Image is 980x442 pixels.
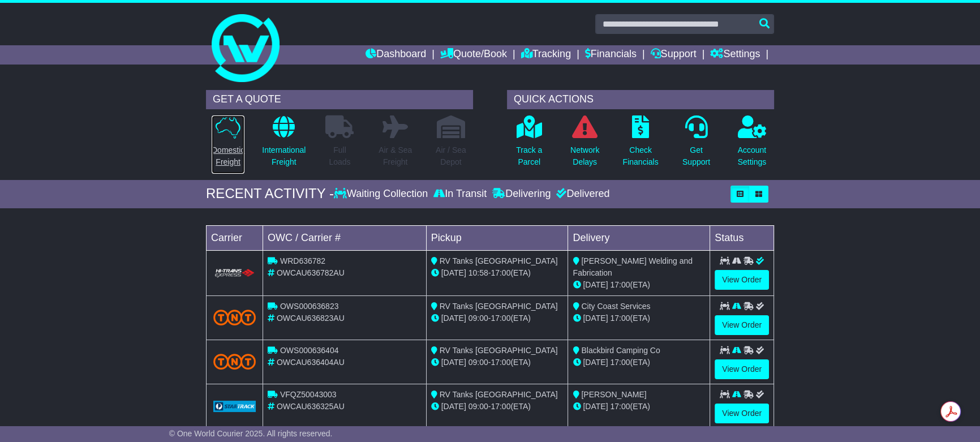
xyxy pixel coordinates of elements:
[491,358,510,367] span: 17:00
[261,115,306,174] a: InternationalFreight
[715,270,769,290] a: View Order
[263,225,427,250] td: OWC / Carrier #
[651,45,697,65] a: Support
[521,45,571,65] a: Tracking
[436,144,466,168] p: Air / Sea Depot
[553,188,609,200] div: Delivered
[491,314,510,323] span: 17:00
[431,357,564,368] div: - (ETA)
[610,280,630,289] span: 17:00
[623,144,659,168] p: Check Financials
[262,144,306,168] p: International Freight
[213,401,256,412] img: GetCarrierServiceLogo
[715,404,769,423] a: View Order
[280,346,339,355] span: OWS000636404
[737,115,767,174] a: AccountSettings
[573,401,705,413] div: (ETA)
[213,310,256,325] img: TNT_Domestic.png
[431,267,564,279] div: - (ETA)
[583,314,608,323] span: [DATE]
[441,358,466,367] span: [DATE]
[715,315,769,335] a: View Order
[682,144,710,168] p: Get Support
[334,188,431,200] div: Waiting Collection
[491,402,510,411] span: 17:00
[441,268,466,277] span: [DATE]
[515,115,543,174] a: Track aParcel
[206,90,473,109] div: GET A QUOTE
[441,314,466,323] span: [DATE]
[280,390,337,399] span: VFQZ50043003
[581,346,660,355] span: Blackbird Camping Co
[610,358,630,367] span: 17:00
[213,268,256,279] img: HiTrans.png
[426,225,568,250] td: Pickup
[583,280,608,289] span: [DATE]
[516,144,542,168] p: Track a Parcel
[610,402,630,411] span: 17:00
[573,312,705,324] div: (ETA)
[468,402,488,411] span: 09:00
[277,402,345,411] span: OWCAU636325AU
[277,268,345,277] span: OWCAU636782AU
[468,268,488,277] span: 10:58
[583,402,608,411] span: [DATE]
[440,256,558,265] span: RV Tanks [GEOGRAPHIC_DATA]
[277,358,345,367] span: OWCAU636404AU
[570,144,599,168] p: Network Delays
[568,225,710,250] td: Delivery
[573,357,705,368] div: (ETA)
[431,188,489,200] div: In Transit
[440,346,558,355] span: RV Tanks [GEOGRAPHIC_DATA]
[379,144,412,168] p: Air & Sea Freight
[366,45,426,65] a: Dashboard
[441,402,466,411] span: [DATE]
[206,186,334,202] div: RECENT ACTIVITY -
[622,115,659,174] a: CheckFinancials
[440,390,558,399] span: RV Tanks [GEOGRAPHIC_DATA]
[573,279,705,291] div: (ETA)
[710,225,774,250] td: Status
[207,225,263,250] td: Carrier
[211,115,245,174] a: DomesticFreight
[491,268,510,277] span: 17:00
[325,144,354,168] p: Full Loads
[738,144,767,168] p: Account Settings
[585,45,637,65] a: Financials
[212,144,244,168] p: Domestic Freight
[581,302,650,311] span: City Coast Services
[710,45,760,65] a: Settings
[440,302,558,311] span: RV Tanks [GEOGRAPHIC_DATA]
[573,256,693,277] span: [PERSON_NAME] Welding and Fabrication
[610,314,630,323] span: 17:00
[715,359,769,379] a: View Order
[440,45,507,65] a: Quote/Book
[581,390,646,399] span: [PERSON_NAME]
[280,302,339,311] span: OWS000636823
[583,358,608,367] span: [DATE]
[682,115,711,174] a: GetSupport
[169,429,333,438] span: © One World Courier 2025. All rights reserved.
[277,314,345,323] span: OWCAU636823AU
[570,115,600,174] a: NetworkDelays
[468,314,488,323] span: 09:00
[489,188,553,200] div: Delivering
[507,90,774,109] div: QUICK ACTIONS
[431,401,564,413] div: - (ETA)
[213,354,256,369] img: TNT_Domestic.png
[280,256,325,265] span: WRD636782
[431,312,564,324] div: - (ETA)
[468,358,488,367] span: 09:00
